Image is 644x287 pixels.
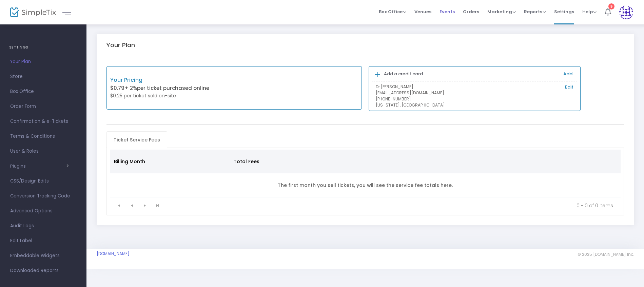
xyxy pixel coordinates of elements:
span: Marketing [487,8,516,15]
a: [DOMAIN_NAME] [97,251,130,256]
h4: SETTINGS [9,41,77,54]
span: Conversion Tracking Code [10,192,76,200]
span: User & Roles [10,147,76,156]
kendo-pager-info: 0 - 0 of 0 items [169,202,613,209]
a: Edit [565,84,573,91]
span: Store [10,72,76,81]
span: © 2025 [DOMAIN_NAME] Inc. [578,252,634,257]
h5: Your Plan [106,41,135,49]
span: Audit Logs [10,222,76,230]
th: Total Fees [230,150,338,173]
span: Box Office [379,8,406,15]
span: Reports [524,8,546,15]
span: Events [440,3,455,20]
span: Order Form [10,102,76,111]
td: The first month you sell tickets, you will see the service fee totals here. [110,173,621,197]
b: Add a credit card [384,71,423,77]
span: Downloaded Reports [10,266,76,275]
span: Settings [554,3,574,20]
span: Terms & Conditions [10,132,76,141]
span: Embeddable Widgets [10,251,76,260]
p: [US_STATE], [GEOGRAPHIC_DATA] [376,102,573,108]
p: [PHONE_NUMBER] [376,96,573,102]
button: Plugins [10,164,69,169]
span: Orders [463,3,479,20]
p: $0.25 per ticket sold on-site [110,92,234,99]
p: Your Pricing [110,76,234,84]
span: Box Office [10,87,76,96]
span: Advanced Options [10,207,76,215]
div: 9 [608,2,614,8]
a: Add [563,71,572,77]
span: Ticket Service Fees [110,134,164,145]
p: [EMAIL_ADDRESS][DOMAIN_NAME] [376,90,573,96]
p: $0.79 per ticket purchased online [110,84,234,92]
p: Dr [PERSON_NAME] [376,84,573,90]
span: Help [582,8,597,15]
span: Edit Label [10,236,76,245]
span: Your Plan [10,57,76,66]
div: Data table [110,150,621,197]
span: CSS/Design Edits [10,177,76,186]
span: Venues [414,3,431,20]
th: Billing Month [110,150,230,173]
span: + 2% [124,84,137,92]
span: Confirmation & e-Tickets [10,117,76,126]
